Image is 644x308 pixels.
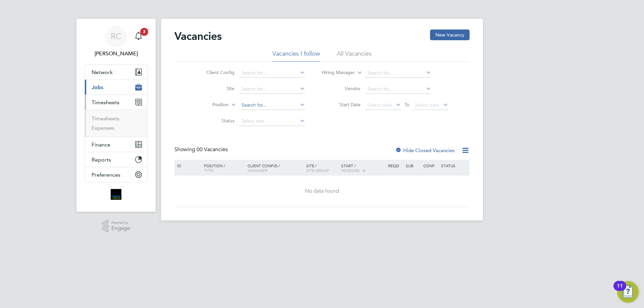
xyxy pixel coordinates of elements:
[175,188,469,195] div: No data found
[395,147,455,153] label: Hide Closed Vacancies
[365,68,431,78] input: Search for...
[430,29,470,40] button: New Vacancy
[92,69,113,75] span: Network
[92,172,120,178] span: Preferences
[197,146,228,153] span: 00 Vacancies
[111,220,130,226] span: Powered by
[175,160,199,171] div: ID
[404,160,422,171] div: Sub
[111,189,121,200] img: bromak-logo-retina.png
[239,117,305,126] input: Select one
[92,115,119,122] a: Timesheets
[402,100,411,109] span: To
[85,65,147,79] button: Network
[92,157,111,163] span: Reports
[85,110,147,137] div: Timesheets
[85,50,148,58] span: Roselyn Coelho
[76,19,156,212] nav: Main navigation
[174,29,222,43] h2: Vacancies
[85,25,148,58] a: RC[PERSON_NAME]
[196,118,234,124] label: Status
[140,28,148,36] span: 3
[322,102,361,108] label: Start Date
[415,102,439,108] span: Select date
[190,102,229,108] label: Position
[439,160,469,171] div: Status
[368,102,392,108] span: Select date
[248,168,267,173] span: Manager
[111,226,130,231] span: Engage
[85,152,147,167] button: Reports
[92,141,110,148] span: Finance
[132,25,145,47] a: 3
[204,168,213,173] span: Type
[85,80,147,95] button: Jobs
[272,50,320,62] li: Vacancies I follow
[239,101,305,110] input: Search for...
[365,84,431,94] input: Search for...
[239,84,305,94] input: Search for...
[85,137,147,152] button: Finance
[341,168,360,173] span: Vendors
[174,146,229,153] div: Showing
[85,95,147,110] button: Timesheets
[92,84,103,90] span: Jobs
[199,160,246,176] div: Position /
[92,125,114,131] a: Expenses
[316,69,355,76] label: Hiring Manager
[339,160,386,177] div: Start /
[617,286,623,295] div: 11
[85,167,147,182] button: Preferences
[246,160,305,176] div: Client Config /
[337,50,372,62] li: All Vacancies
[422,160,439,171] div: Conf
[322,85,361,91] label: Vendor
[196,85,234,91] label: Site
[196,69,234,75] label: Client Config
[306,168,329,173] span: Site Group
[305,160,340,176] div: Site /
[92,99,119,106] span: Timesheets
[617,281,639,303] button: Open Resource Center, 11 new notifications
[85,189,148,200] a: Go to home page
[102,220,130,233] a: Powered byEngage
[239,68,305,78] input: Search for...
[111,32,121,41] span: RC
[386,160,404,171] div: Reqd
